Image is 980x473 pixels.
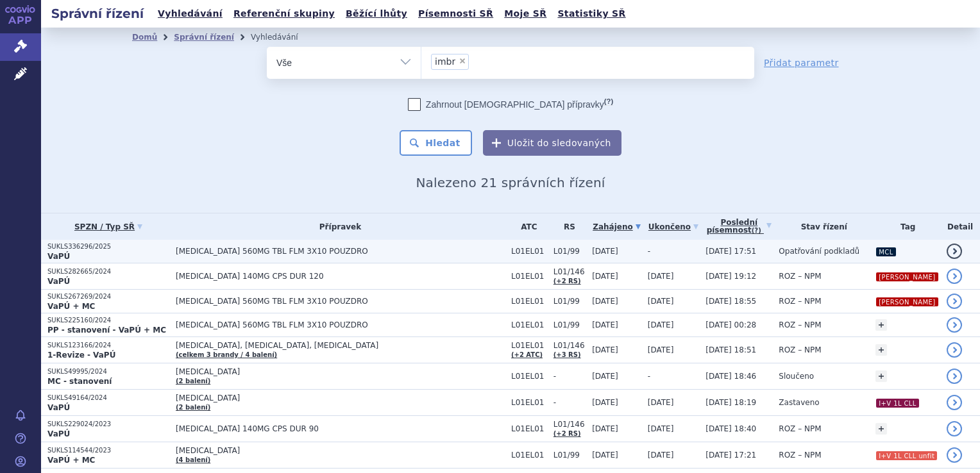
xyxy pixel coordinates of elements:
[511,341,547,350] span: L01EL01
[947,421,962,436] a: detail
[705,424,756,433] span: [DATE] 18:40
[511,351,543,358] a: (+2 ATC)
[408,98,613,111] label: Zahrnout [DEMOGRAPHIC_DATA] přípravky
[47,429,70,438] strong: VaPÚ
[604,97,613,106] abbr: (?)
[553,297,586,306] span: L01/99
[176,378,210,385] a: (2 balení)
[176,320,496,329] span: [MEDICAL_DATA] 560MG TBL FLM 3X10 POUZDRO
[176,446,496,455] span: [MEDICAL_DATA]
[779,345,821,354] span: ROZ – NPM
[876,297,938,306] i: [PERSON_NAME]
[592,345,618,354] span: [DATE]
[947,294,962,309] a: detail
[154,5,226,22] a: Vyhledávání
[553,247,586,256] span: L01/99
[705,320,756,329] span: [DATE] 00:28
[553,398,586,407] span: -
[176,424,496,433] span: [MEDICAL_DATA] 140MG CPS DUR 90
[592,320,618,329] span: [DATE]
[511,451,547,460] span: L01EL01
[47,326,166,335] strong: PP - stanovení - VaPÚ + MC
[47,420,169,429] p: SUKLS229024/2023
[553,420,586,429] span: L01/146
[176,297,496,306] span: [MEDICAL_DATA] 560MG TBL FLM 3X10 POUZDRO
[592,272,618,281] span: [DATE]
[876,272,938,281] i: [PERSON_NAME]
[47,267,169,276] p: SUKLS282665/2024
[553,267,586,276] span: L01/146
[705,272,756,281] span: [DATE] 19:12
[592,372,618,381] span: [DATE]
[947,447,962,463] a: detail
[947,244,962,259] a: detail
[772,213,869,240] th: Stav řízení
[648,320,674,329] span: [DATE]
[779,297,821,306] span: ROZ – NPM
[511,398,547,407] span: L01EL01
[41,4,154,22] h2: Správní řízení
[500,5,550,22] a: Moje SŘ
[416,175,605,190] span: Nalezeno 21 správních řízení
[47,367,169,376] p: SUKLS49995/2024
[511,320,547,329] span: L01EL01
[648,451,674,460] span: [DATE]
[592,451,618,460] span: [DATE]
[251,28,315,47] li: Vyhledávání
[47,302,95,311] strong: VaPÚ + MC
[547,213,586,240] th: RS
[592,297,618,306] span: [DATE]
[176,247,496,256] span: [MEDICAL_DATA] 560MG TBL FLM 3X10 POUZDRO
[648,247,650,256] span: -
[505,213,547,240] th: ATC
[414,5,497,22] a: Písemnosti SŘ
[947,342,962,358] a: detail
[779,247,859,256] span: Opatřování podkladů
[779,272,821,281] span: ROZ – NPM
[553,5,629,22] a: Statistiky SŘ
[176,341,496,350] span: [MEDICAL_DATA], [MEDICAL_DATA], [MEDICAL_DATA]
[592,424,618,433] span: [DATE]
[648,297,674,306] span: [DATE]
[47,218,169,236] a: SPZN / Typ SŘ
[705,247,756,256] span: [DATE] 17:51
[47,394,169,402] p: SUKLS49164/2024
[779,320,821,329] span: ROZ – NPM
[779,424,821,433] span: ROZ – NPM
[875,344,887,356] a: +
[869,213,940,240] th: Tag
[176,272,496,281] span: [MEDICAL_DATA] 140MG CPS DUR 120
[511,424,547,433] span: L01EL01
[875,319,887,331] a: +
[947,395,962,410] a: detail
[947,317,962,333] a: detail
[47,456,95,465] strong: VaPÚ + MC
[435,57,455,66] span: imbr
[176,351,277,358] a: (celkem 3 brandy / 4 balení)
[169,213,505,240] th: Přípravek
[592,218,641,236] a: Zahájeno
[47,242,169,251] p: SUKLS336296/2025
[648,345,674,354] span: [DATE]
[47,277,70,286] strong: VaPÚ
[174,33,234,42] a: Správní řízení
[47,351,115,360] strong: 1-Revize - VaPÚ
[553,430,581,437] a: (+2 RS)
[47,377,112,386] strong: MC - stanovení
[764,56,839,69] a: Přidat parametr
[176,394,496,402] span: [MEDICAL_DATA]
[648,218,699,236] a: Ukončeno
[553,320,586,329] span: L01/99
[648,398,674,407] span: [DATE]
[648,424,674,433] span: [DATE]
[875,423,887,435] a: +
[459,57,466,65] span: ×
[553,451,586,460] span: L01/99
[47,341,169,350] p: SUKLS123166/2024
[47,316,169,325] p: SUKLS225160/2024
[176,367,496,376] span: [MEDICAL_DATA]
[511,247,547,256] span: L01EL01
[511,297,547,306] span: L01EL01
[876,451,937,460] i: I+V 1L CLL unfit
[779,372,814,381] span: Sloučeno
